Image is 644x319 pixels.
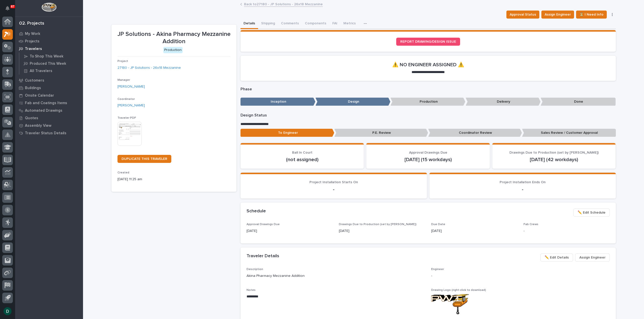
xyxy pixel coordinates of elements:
p: My Work [25,32,40,36]
p: Inception [240,98,315,106]
span: Description [247,268,263,271]
p: - [247,186,421,193]
p: Produced This Week [30,61,66,66]
span: Assign Engineer [545,12,571,18]
a: Customers [15,77,83,84]
p: Projects [25,39,39,44]
a: Onsite Calendar [15,92,83,99]
h2: ⚠️ NO ENGINEER ASSIGNED ⚠️ [392,62,464,68]
span: Notes [247,289,256,292]
button: ✏️ Edit Schedule [573,209,610,217]
span: Created [117,171,129,174]
p: Phase [240,87,616,92]
h2: Schedule [247,209,266,214]
button: ⏳ I Need Info [576,11,607,19]
span: Approval Drawings Due [409,151,447,154]
a: [PERSON_NAME] [117,84,145,89]
div: Production [163,47,183,53]
img: qTRhurCL6OmfPuINmD6se22f_rl9vNoeQgRuGXAFwgg [431,294,469,314]
p: Buildings [25,86,41,90]
button: ✏️ Edit Details [540,253,573,262]
span: Drawings Due to Production (set by [PERSON_NAME]) [339,223,417,226]
a: Fab and Coatings Items [15,99,83,107]
span: Ball In Court [292,151,312,154]
span: Manager [117,79,130,82]
button: users-avatar [2,306,13,316]
a: Projects [15,37,83,45]
span: Engineer [431,268,444,271]
p: Done [541,98,616,106]
p: (not assigned) [247,157,358,163]
span: ✏️ Edit Schedule [578,210,606,216]
span: Assign Engineer [579,254,606,261]
button: Details [240,19,258,29]
button: Assign Engineer [541,11,574,19]
p: [DATE] [431,228,517,234]
a: Produced This Week [19,60,83,67]
a: Assembly View [15,122,83,129]
span: Drawing Logo (right-click to download) [431,289,486,292]
span: Drawings Due to Production (set by [PERSON_NAME]) [509,151,599,154]
p: Traveler Status Details [25,131,66,136]
p: All Travelers [30,69,52,73]
a: Buildings [15,84,83,92]
p: Quotes [25,116,38,120]
div: 02. Projects [19,21,44,26]
p: Design Status [240,113,616,118]
p: - [524,228,610,234]
a: To Shop This Week [19,53,83,60]
a: DUPLICATE THIS TRAVELER [117,155,171,163]
p: Fab and Coatings Items [25,101,67,105]
span: Project Installation Starts On [309,180,358,184]
span: Coordinator [117,98,135,101]
button: Assign Engineer [575,253,610,262]
p: Onsite Calendar [25,93,54,98]
p: [DATE] [339,228,425,234]
p: JP Solutions - Akina Pharmacy Mezzanine Addition [117,31,230,45]
p: 87 [11,5,14,8]
a: [PERSON_NAME] [117,103,145,108]
p: Design [315,98,390,106]
a: All Travelers [19,67,83,74]
p: Travelers [25,47,42,51]
p: Sales Review / Customer Approval [522,129,616,137]
a: Automated Drawings [15,107,83,114]
a: Traveler Status Details [15,129,83,137]
span: ⏳ I Need Info [579,12,603,18]
div: Notifications87 [6,6,13,14]
p: Production [390,98,465,106]
p: [DATE] [247,228,333,234]
span: Project Installation Ends On [500,180,546,184]
button: Metrics [340,19,359,29]
p: - [431,273,610,279]
span: Traveler PDF [117,116,136,119]
p: Automated Drawings [25,108,62,113]
p: Customers [25,78,44,83]
img: Workspace Logo [42,3,56,12]
span: Due Date [431,223,445,226]
h2: Traveler Details [247,253,279,259]
span: DUPLICATE THIS TRAVELER [122,157,167,161]
p: - [435,186,610,193]
button: Notifications [2,3,13,14]
p: Coordinator Review [428,129,522,137]
p: Delivery [466,98,541,106]
p: To Engineer [240,129,334,137]
span: Approval Status [510,12,536,18]
button: Components [302,19,329,29]
p: [DATE] (42 workdays) [498,157,610,163]
p: Akina Pharmacy Mezzanine Addition [247,273,425,279]
p: [DATE] (15 workdays) [372,157,484,163]
a: Back to27180 - JP Solutions - 26x18 Mezzanine [244,1,323,7]
span: Project [117,60,128,63]
p: P.E. Review [334,129,428,137]
span: ✏️ Edit Details [545,254,569,261]
a: My Work [15,30,83,37]
a: REPORT DRAWING/DESIGN ISSUE [396,38,460,46]
button: Shipping [258,19,278,29]
span: Approval Drawings Due [247,223,280,226]
span: Fab Crews [524,223,538,226]
p: [DATE] 11:25 am [117,177,230,182]
button: Comments [278,19,302,29]
a: Quotes [15,114,83,122]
